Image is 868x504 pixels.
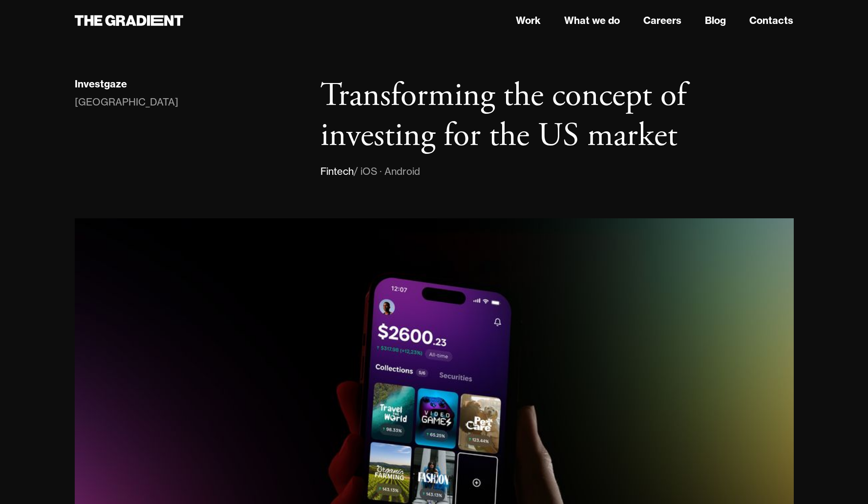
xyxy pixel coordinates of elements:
div: Fintech [320,164,354,179]
div: Investgaze [75,78,127,90]
a: Careers [643,13,681,28]
a: Work [516,13,541,28]
div: [GEOGRAPHIC_DATA] [75,94,178,110]
a: Blog [705,13,726,28]
a: What we do [564,13,620,28]
a: Contacts [749,13,793,28]
div: / iOS · Android [354,164,420,179]
h1: Transforming the concept of investing for the US market [320,76,793,156]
